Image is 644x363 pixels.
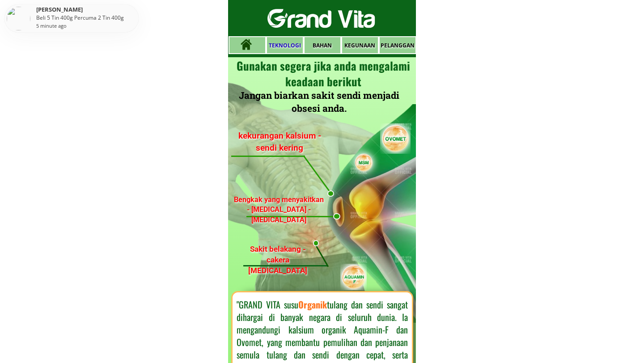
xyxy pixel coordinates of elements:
[229,89,410,115] h3: Jangan biarkan sakit sendi menjadi obsesi anda.
[231,130,328,154] h3: kekurangan kalsium - sendi kering
[298,298,304,311] span: O
[233,195,324,225] h3: Bengkak yang menyakitkan - [MEDICAL_DATA] - [MEDICAL_DATA]
[305,37,340,53] p: BAHAN
[380,37,415,53] p: PELANGGAN
[240,244,316,276] h3: Sakit belakang - cakera [MEDICAL_DATA]
[342,37,378,53] p: KEGUNAAN
[233,58,413,89] div: Gunakan segera jika anda mengalami keadaan berikut
[304,298,327,311] span: rganik
[267,37,303,53] p: TEKNOLOGI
